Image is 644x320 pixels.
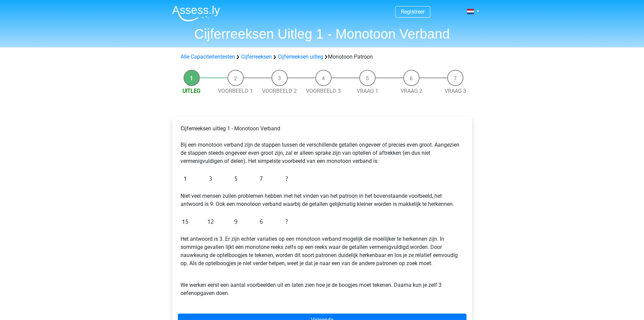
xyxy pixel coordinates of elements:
p: Niet veel mensen zullen problemen hebben met het vinden van het patroon in het bovenstaande voorb... [181,192,464,208]
a: Cijferreeksen [241,54,272,60]
p: We werken eerst een aantal voorbeelden uit en laten zien hoe je de boogjes moet tekenen. Daarna k... [181,273,464,297]
p: Het antwoord is 3. Er zijn echter variaties op een monotoon verband mogelijk die moeilijker te he... [181,235,464,268]
img: Assessly [172,5,220,21]
p: Cijferreeksen uitleg 1 - Monotoon Verband Bij een monotoon verband zijn de stappen tussen de vers... [181,125,464,165]
a: Alle Capaciteitentesten [181,54,235,60]
a: Vraag 3 [445,88,466,94]
img: Figure sequences Example 2.png [181,214,291,230]
a: Voorbeeld 2 [262,88,297,94]
a: Vraag 1 [357,88,378,94]
a: Voorbeeld 1 [218,88,253,94]
a: Vraag 2 [401,88,422,94]
a: Voorbeeld 3 [306,88,341,94]
a: Registreer [401,8,425,15]
img: Figure sequences Example 1.png [181,171,291,187]
div: Monotoon Patroon [178,53,467,61]
a: Cijferreeksen uitleg [278,54,323,60]
a: Uitleg [183,88,200,94]
h1: Cijferreeksen Uitleg 1 - Monotoon Verband [167,26,478,42]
